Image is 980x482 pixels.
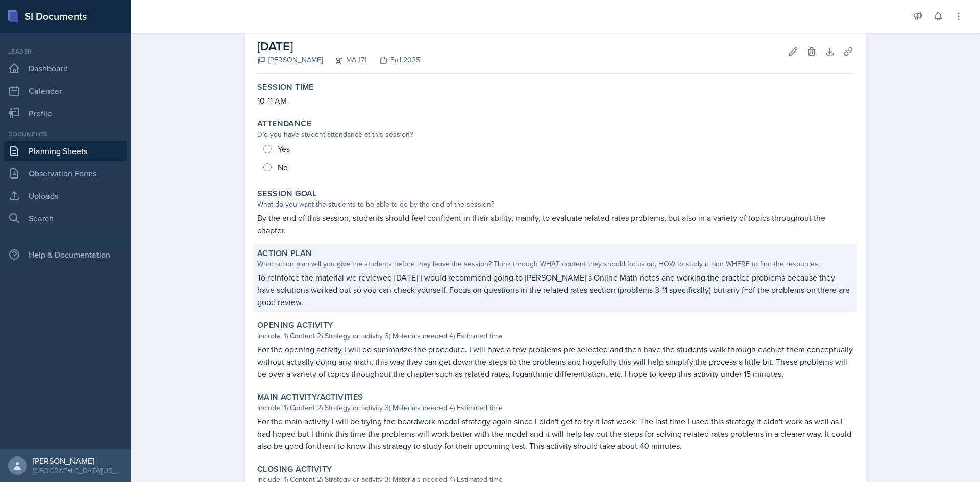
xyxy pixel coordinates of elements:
[257,248,312,259] label: Action Plan
[257,129,853,140] div: Did you have student attendance at this session?
[4,244,127,265] div: Help & Documentation
[257,37,420,56] h2: [DATE]
[33,466,122,476] div: [GEOGRAPHIC_DATA][US_STATE] in [GEOGRAPHIC_DATA]
[4,47,127,56] div: Leader
[4,163,127,184] a: Observation Forms
[323,55,367,65] div: MA 171
[257,212,853,236] p: By the end of this session, students should feel confident in their ability, mainly, to evaluate ...
[4,103,127,123] a: Profile
[4,141,127,161] a: Planning Sheets
[257,82,314,92] label: Session Time
[257,331,853,341] div: Include: 1) Content 2) Strategy or activity 3) Materials needed 4) Estimated time
[367,55,420,65] div: Fall 2025
[257,402,853,413] div: Include: 1) Content 2) Strategy or activity 3) Materials needed 4) Estimated time
[257,259,853,269] div: What action plan will you give the students before they leave the session? Think through WHAT con...
[257,94,853,107] p: 10-11 AM
[257,415,853,452] p: For the main activity I will be trying the boardwork model strategy again since I didn't get to t...
[4,58,127,79] a: Dashboard
[257,55,323,65] div: [PERSON_NAME]
[257,343,853,380] p: For the opening activity I will do summarize the procedure. I will have a few problems pre select...
[257,119,311,129] label: Attendance
[33,455,122,466] div: [PERSON_NAME]
[257,271,853,308] p: To reinforce the material we reviewed [DATE] I would recommend going to [PERSON_NAME]'s Online Ma...
[257,199,853,210] div: What do you want the students to be able to do by the end of the session?
[4,186,127,206] a: Uploads
[4,130,127,139] div: Documents
[257,392,363,402] label: Main Activity/Activities
[257,464,332,474] label: Closing Activity
[4,81,127,101] a: Calendar
[257,189,317,199] label: Session Goal
[257,320,333,331] label: Opening Activity
[4,208,127,229] a: Search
